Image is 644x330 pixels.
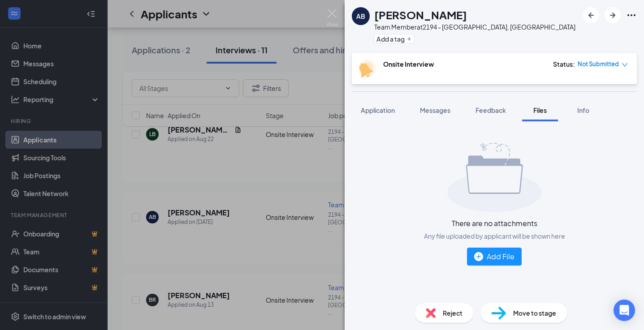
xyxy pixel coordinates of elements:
[374,34,414,43] button: PlusAdd a tag
[577,106,589,114] span: Info
[356,12,365,21] div: AB
[586,10,596,21] svg: ArrowLeftNew
[443,308,462,318] span: Reject
[475,106,506,114] span: Feedback
[420,106,450,114] span: Messages
[424,231,565,240] div: Any file uploaded by applicant will be shown here
[513,308,556,318] span: Move to stage
[614,300,635,321] div: Open Intercom Messenger
[383,60,434,68] b: Onsite Interview
[578,60,619,69] span: Not Submitted
[467,248,522,266] button: Add File
[605,7,621,23] button: ArrowRight
[474,251,514,262] div: Add File
[374,7,467,22] h1: [PERSON_NAME]
[374,22,575,31] div: Team Member at 2194 - [GEOGRAPHIC_DATA], [GEOGRAPHIC_DATA]
[553,60,575,69] div: Status :
[452,219,537,228] div: There are no attachments
[361,106,395,114] span: Application
[533,106,547,114] span: Files
[626,10,637,21] svg: Ellipses
[622,62,628,68] span: down
[583,7,599,23] button: ArrowLeftNew
[406,36,412,42] svg: Plus
[607,10,618,21] svg: ArrowRight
